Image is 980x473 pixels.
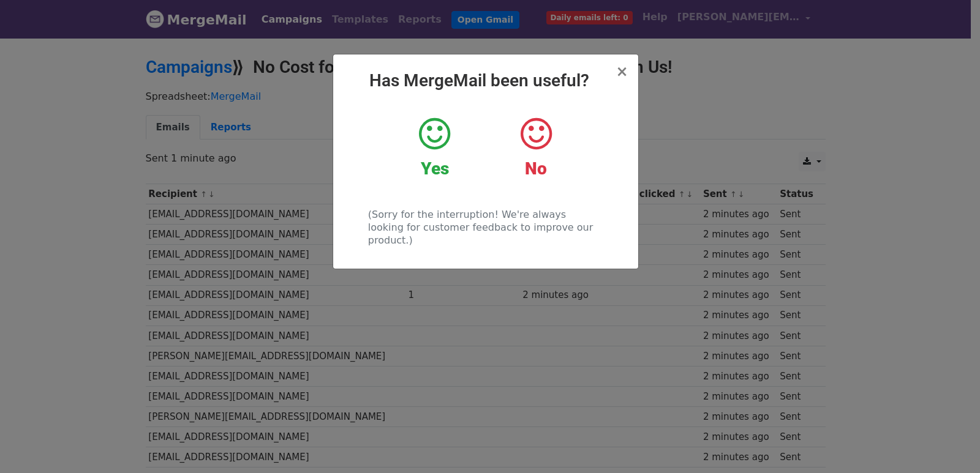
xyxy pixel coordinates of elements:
[393,116,476,179] a: Yes
[616,64,628,79] button: Close
[368,208,603,247] p: (Sorry for the interruption! We're always looking for customer feedback to improve our product.)
[616,63,628,80] span: ×
[421,158,449,179] strong: Yes
[525,158,547,179] strong: No
[343,70,628,91] h2: Has MergeMail been useful?
[494,116,577,179] a: No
